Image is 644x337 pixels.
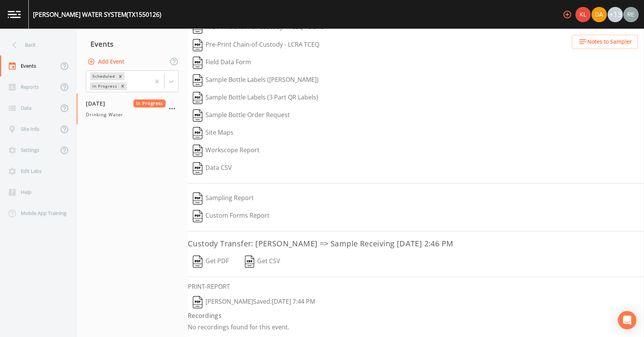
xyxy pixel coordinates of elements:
[591,7,607,22] div: David Weber
[188,253,234,270] button: Get PDF
[188,293,320,311] button: [PERSON_NAME]Saved:[DATE] 7:44 PM
[118,82,127,90] div: Remove In Progress
[193,145,202,157] img: svg%3e
[188,311,644,320] h4: Recordings
[572,35,638,49] button: Notes to Sampler
[188,283,644,290] h6: PRINT-REPORT
[188,190,259,207] button: Sampling Report
[188,107,295,124] button: Sample Bottle Order Request
[193,92,202,104] img: svg%3e
[188,238,644,250] h3: Custody Transfer: [PERSON_NAME] => Sample Receiving [DATE] 2:46 PM
[591,7,607,22] img: a84961a0472e9debc750dd08a004988d
[188,72,324,89] button: Sample Bottle Labels ([PERSON_NAME])
[188,142,264,160] button: Workscope Report
[587,37,632,47] span: Notes to Sampler
[608,7,623,22] div: +13
[193,256,202,268] img: svg%3e
[193,57,202,69] img: svg%3e
[188,89,323,107] button: Sample Bottle Labels (3 Part QR Labels)
[193,109,202,122] img: svg%3e
[188,54,256,72] button: Field Data Form
[245,256,255,268] img: svg%3e
[86,99,111,107] span: [DATE]
[86,111,123,118] span: Drinking Water
[188,124,238,142] button: Site Maps
[623,7,639,22] img: e720f1e92442e99c2aab0e3b783e6548
[240,253,286,270] button: Get CSV
[77,34,188,54] div: Events
[90,72,116,80] div: Scheduled
[193,74,202,86] img: svg%3e
[193,39,202,51] img: svg%3e
[193,210,202,222] img: svg%3e
[193,192,202,205] img: svg%3e
[188,160,237,177] button: Data CSV
[575,7,591,22] img: 9c4450d90d3b8045b2e5fa62e4f92659
[193,296,202,308] img: svg%3e
[193,162,202,174] img: svg%3e
[116,72,125,80] div: Remove Scheduled
[575,7,591,22] div: Kler Teran
[133,99,166,107] span: In Progress
[188,207,274,225] button: Custom Forms Report
[8,11,21,18] img: logo
[193,127,202,139] img: svg%3e
[77,93,188,125] a: [DATE]In ProgressDrinking Water
[90,82,118,90] div: In Progress
[86,55,127,69] button: Add Event
[618,311,636,329] div: Open Intercom Messenger
[188,36,324,54] button: Pre-Print Chain-of-Custody - LCRA TCEQ
[188,323,644,331] p: No recordings found for this event.
[33,10,161,19] div: [PERSON_NAME] WATER SYSTEM (TX1550126)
